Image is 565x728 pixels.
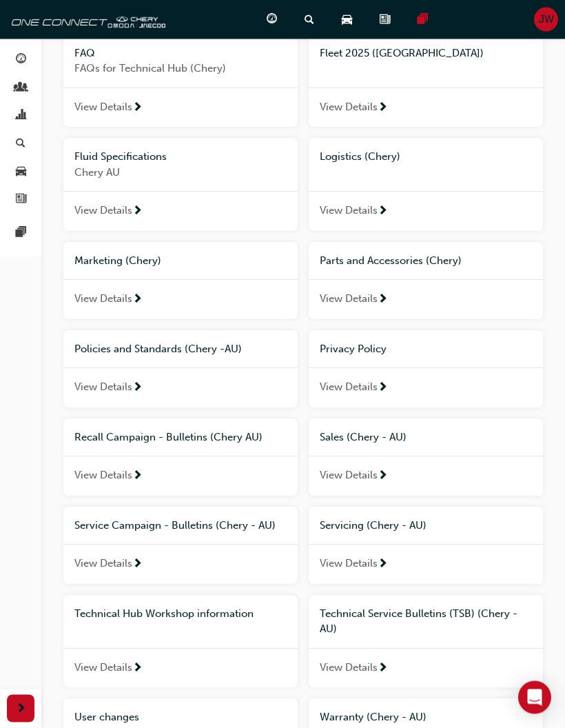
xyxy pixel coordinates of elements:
span: people-icon [16,82,26,94]
div: Open Intercom Messenger [518,681,551,714]
button: JW [534,8,558,32]
span: FAQs for Technical Hub (Chery) [74,61,287,77]
span: news-icon [380,11,390,28]
span: next-icon [132,103,143,115]
span: Privacy Policy [320,343,387,356]
span: JW [539,12,554,28]
span: Technical Service Bulletins (TSB) (Chery - AU) [320,608,517,636]
span: chart-icon [16,110,26,122]
a: Logistics (Chery)View Details [309,139,543,232]
span: next-icon [378,471,388,483]
span: car-icon [342,11,352,28]
span: next-icon [16,700,26,718]
span: search-icon [305,11,314,28]
a: Parts and Accessories (Chery)View Details [309,243,543,320]
span: next-icon [378,383,388,395]
span: View Details [320,556,378,572]
img: oneconnect [7,6,165,33]
span: next-icon [132,559,143,572]
span: next-icon [132,383,143,395]
a: Technical Hub Workshop informationView Details [63,596,298,689]
span: Fleet 2025 ([GEOGRAPHIC_DATA]) [320,48,484,60]
span: Logistics (Chery) [320,151,400,163]
a: car-icon [331,6,369,34]
span: View Details [320,660,378,676]
span: Marketing (Chery) [74,255,161,267]
a: news-icon [369,6,407,34]
span: View Details [74,380,132,396]
span: Technical Hub Workshop information [74,608,254,620]
span: next-icon [378,559,388,572]
span: Service Campaign - Bulletins (Chery - AU) [74,520,276,532]
span: pages-icon [16,227,26,239]
a: Servicing (Chery - AU)View Details [309,507,543,585]
span: guage-icon [267,11,277,28]
span: Servicing (Chery - AU) [320,520,427,532]
span: next-icon [132,206,143,219]
span: View Details [320,203,378,219]
span: View Details [74,660,132,676]
span: View Details [320,100,378,116]
span: Recall Campaign - Bulletins (Chery AU) [74,432,263,444]
a: Privacy PolicyView Details [309,331,543,408]
span: View Details [320,292,378,307]
a: pages-icon [407,6,444,34]
a: guage-icon [256,6,294,34]
span: Policies and Standards (Chery -AU) [74,343,242,356]
a: search-icon [294,6,331,34]
span: pages-icon [418,11,428,28]
span: FAQ [74,48,95,60]
span: User changes [74,711,139,724]
span: guage-icon [16,54,26,66]
span: news-icon [16,194,26,206]
span: Fluid Specifications [74,151,167,163]
span: next-icon [378,294,388,307]
span: View Details [74,203,132,219]
span: next-icon [132,663,143,676]
span: next-icon [378,103,388,115]
a: Policies and Standards (Chery -AU)View Details [63,331,298,408]
span: Parts and Accessories (Chery) [320,255,462,267]
span: Chery AU [74,165,287,181]
span: View Details [74,292,132,307]
a: Service Campaign - Bulletins (Chery - AU)View Details [63,507,298,585]
span: View Details [74,100,132,116]
span: View Details [320,380,378,396]
span: next-icon [132,471,143,483]
span: next-icon [378,206,388,219]
a: Fleet 2025 ([GEOGRAPHIC_DATA])View Details [309,35,543,128]
a: FAQFAQs for Technical Hub (Chery)View Details [63,35,298,128]
span: search-icon [16,138,25,150]
span: Warranty (Chery - AU) [320,711,427,724]
span: View Details [74,468,132,484]
span: car-icon [16,165,26,178]
a: Fluid SpecificationsChery AUView Details [63,139,298,232]
span: next-icon [132,294,143,307]
a: Sales (Chery - AU)View Details [309,419,543,496]
a: Recall Campaign - Bulletins (Chery AU)View Details [63,419,298,496]
span: Sales (Chery - AU) [320,432,407,444]
span: View Details [320,468,378,484]
a: Technical Service Bulletins (TSB) (Chery - AU)View Details [309,596,543,689]
span: next-icon [378,663,388,676]
a: Marketing (Chery)View Details [63,243,298,320]
span: View Details [74,556,132,572]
